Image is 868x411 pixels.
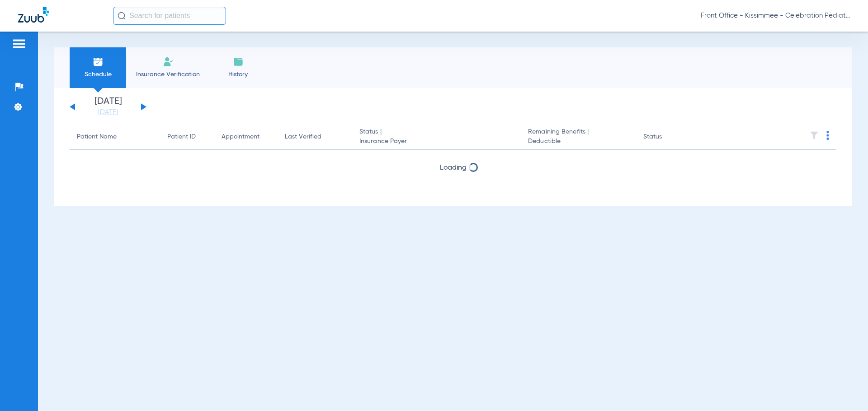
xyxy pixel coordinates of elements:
[217,70,259,79] span: History
[163,56,174,67] img: Manual Insurance Verification
[810,131,819,140] img: filter.svg
[440,164,467,171] span: Loading
[12,38,26,49] img: hamburger-icon
[77,132,153,142] div: Patient Name
[81,108,135,117] a: [DATE]
[77,132,117,142] div: Patient Name
[167,132,196,142] div: Patient ID
[76,70,119,79] span: Schedule
[521,125,636,150] th: Remaining Benefits |
[222,132,259,142] div: Appointment
[233,56,244,67] img: History
[359,137,514,146] span: Insurance Payer
[528,137,628,146] span: Deductible
[285,132,321,142] div: Last Verified
[81,97,135,117] li: [DATE]
[113,7,226,25] input: Search for patients
[636,125,697,150] th: Status
[701,11,850,20] span: Front Office - Kissimmee - Celebration Pediatric Dentistry
[285,132,345,142] div: Last Verified
[352,125,521,150] th: Status |
[222,132,270,142] div: Appointment
[118,12,126,20] img: Search Icon
[93,56,104,67] img: Schedule
[167,132,207,142] div: Patient ID
[133,70,203,79] span: Insurance Verification
[826,131,829,140] img: group-dot-blue.svg
[18,7,49,23] img: Zuub Logo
